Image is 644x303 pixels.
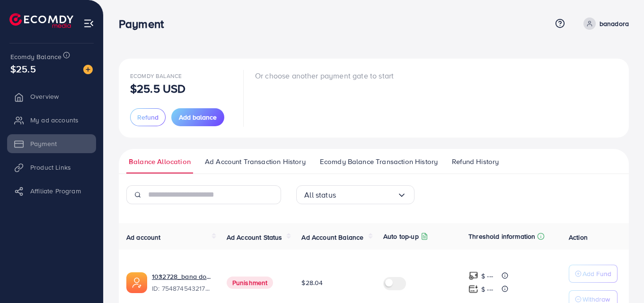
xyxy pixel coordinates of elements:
[569,265,618,283] button: Add Fund
[227,277,273,289] span: Punishment
[301,233,363,242] span: Ad Account Balance
[152,272,212,281] a: 1032728_bana dor ad account 1_1757579407255
[481,270,493,282] p: $ ---
[468,284,478,294] img: top-up amount
[255,70,394,81] p: Or choose another payment gate to start
[580,17,629,30] a: banadora
[179,113,217,122] span: Add balance
[137,113,159,122] span: Refund
[304,188,336,202] span: All status
[130,83,185,94] p: $25.5 USD
[171,108,224,126] button: Add balance
[227,233,282,242] span: Ad Account Status
[336,188,397,202] input: Search for option
[130,72,182,80] span: Ecomdy Balance
[582,268,611,279] p: Add Fund
[129,156,191,167] span: Balance Allocation
[9,13,73,28] img: logo
[130,108,166,126] button: Refund
[600,18,629,29] p: banadora
[481,284,493,295] p: $ ---
[83,65,93,74] img: image
[152,284,212,293] span: ID: 7548745432170184711
[383,231,419,242] p: Auto top-up
[569,233,588,242] span: Action
[301,278,323,287] span: $28.04
[10,52,62,61] span: Ecomdy Balance
[10,62,36,76] span: $25.5
[126,233,161,242] span: Ad account
[296,185,415,204] div: Search for option
[452,156,499,167] span: Refund History
[320,156,438,167] span: Ecomdy Balance Transaction History
[468,271,478,281] img: top-up amount
[468,231,535,242] p: Threshold information
[126,272,147,293] img: ic-ads-acc.e4c84228.svg
[205,156,306,167] span: Ad Account Transaction History
[83,18,94,29] img: menu
[119,17,171,31] h3: Payment
[152,272,212,294] div: <span class='underline'>1032728_bana dor ad account 1_1757579407255</span></br>7548745432170184711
